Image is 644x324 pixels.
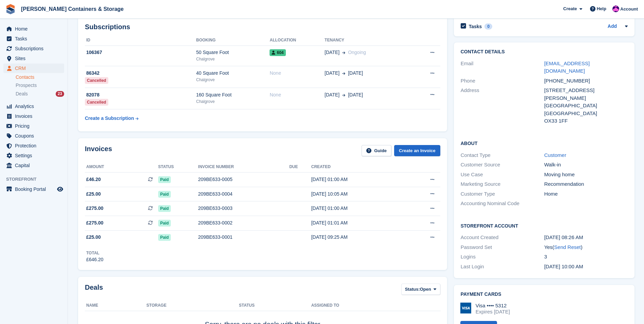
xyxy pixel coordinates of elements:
[86,234,101,241] span: £25.00
[15,151,56,160] span: Settings
[461,292,628,297] h2: Payment cards
[85,91,196,98] div: 82078
[85,70,196,77] div: 86342
[544,152,566,158] a: Customer
[85,77,108,84] div: Cancelled
[311,300,440,311] th: Assigned to
[86,256,104,263] div: £646.20
[85,145,112,156] h2: Invoices
[15,131,56,141] span: Coupons
[544,244,628,251] div: Yes
[612,5,619,12] img: Nathan Edwards
[56,185,64,193] a: Preview store
[544,264,583,269] time: 2025-05-17 09:00:32 UTC
[85,115,134,122] div: Create a Subscription
[544,87,628,94] div: [STREET_ADDRESS]
[3,24,64,34] a: menu
[6,176,68,183] span: Storefront
[158,205,171,212] span: Paid
[544,110,628,118] div: [GEOGRAPHIC_DATA]
[544,77,628,85] div: [PHONE_NUMBER]
[85,112,139,125] a: Create a Subscription
[3,111,64,121] a: menu
[5,4,16,14] img: stora-icon-8386f47178a22dfd0bd8f6a31ec36ba5ce8667c1dd55bd0f319d3a0aa187defe.svg
[15,161,56,170] span: Capital
[16,74,64,80] a: Contacts
[420,286,431,293] span: Open
[311,234,404,241] div: [DATE] 09:25 AM
[620,6,638,13] span: Account
[461,180,544,188] div: Marketing Source
[85,162,158,173] th: Amount
[461,161,544,169] div: Customer Source
[198,162,290,173] th: Invoice number
[198,219,290,227] div: 209BE633-0002
[270,70,325,77] div: None
[325,91,339,98] span: [DATE]
[461,263,544,271] div: Last Login
[85,300,146,311] th: Name
[270,35,325,46] th: Allocation
[461,140,628,146] h2: About
[85,284,103,296] h2: Deals
[461,222,628,229] h2: Storefront Account
[461,60,544,75] div: Email
[86,191,101,198] span: £25.00
[476,303,510,309] div: Visa •••• 5312
[158,234,171,241] span: Paid
[196,35,270,46] th: Booking
[15,121,56,131] span: Pricing
[325,35,411,46] th: Tenancy
[469,23,482,30] h2: Tasks
[597,5,606,12] span: Help
[461,171,544,179] div: Use Case
[158,191,171,198] span: Paid
[544,234,628,241] div: [DATE] 08:26 AM
[198,176,290,183] div: 209BE633-0005
[3,121,64,131] a: menu
[15,102,56,111] span: Analytics
[461,190,544,198] div: Customer Type
[552,244,582,250] span: ( )
[16,82,64,89] a: Prospects
[198,205,290,212] div: 209BE633-0003
[544,102,628,110] div: [GEOGRAPHIC_DATA]
[196,77,270,83] div: Chalgrove
[18,3,126,15] a: [PERSON_NAME] Containers & Storage
[484,23,492,30] div: 0
[461,244,544,251] div: Password Set
[405,286,420,293] span: Status:
[311,191,404,198] div: [DATE] 10:05 AM
[196,98,270,105] div: Chalgrove
[461,234,544,241] div: Account Created
[15,184,56,194] span: Booking Portal
[16,82,37,89] span: Prospects
[198,191,290,198] div: 209BE633-0004
[158,162,198,173] th: Status
[158,176,171,183] span: Paid
[85,23,440,31] h2: Subscriptions
[15,34,56,43] span: Tasks
[348,70,363,77] span: [DATE]
[16,90,64,97] a: Deals 23
[85,35,196,46] th: ID
[3,54,64,63] a: menu
[544,60,590,74] a: [EMAIL_ADDRESS][DOMAIN_NAME]
[544,117,628,125] div: OX33 1FF
[544,161,628,169] div: Walk-in
[461,253,544,261] div: Logins
[3,161,64,170] a: menu
[196,91,270,98] div: 160 Square Foot
[563,5,577,12] span: Create
[348,91,363,98] span: [DATE]
[3,102,64,111] a: menu
[270,91,325,98] div: None
[460,303,471,313] img: Visa Logo
[394,145,440,156] a: Create an Invoice
[86,176,101,183] span: £46.20
[15,141,56,150] span: Protection
[3,141,64,150] a: menu
[3,184,64,194] a: menu
[311,162,404,173] th: Created
[198,234,290,241] div: 209BE633-0001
